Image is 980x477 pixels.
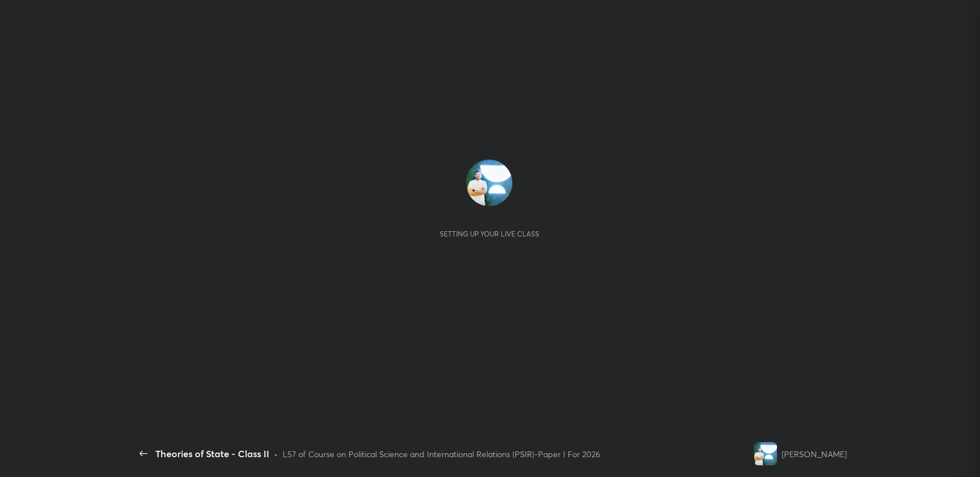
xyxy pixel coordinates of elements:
div: L57 of Course on Political Science and International Relations (PSIR)-Paper I For 2026 [283,448,600,460]
img: bb2667a25ef24432954f19385b226842.jpg [466,160,512,206]
div: Theories of State - Class II [155,447,269,461]
img: bb2667a25ef24432954f19385b226842.jpg [754,442,777,465]
div: [PERSON_NAME] [782,448,847,460]
div: Setting up your live class [440,229,539,238]
div: • [274,448,278,460]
